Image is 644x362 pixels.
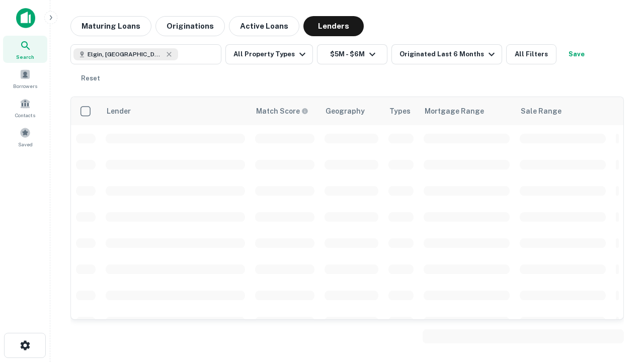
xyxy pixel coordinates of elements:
[399,48,498,60] div: Originated Last 6 Months
[256,106,306,117] h6: Match Score
[391,44,502,64] button: Originated Last 6 Months
[319,97,383,125] th: Geography
[303,16,364,36] button: Lenders
[70,16,151,36] button: Maturing Loans
[13,82,37,90] span: Borrowers
[15,111,35,119] span: Contacts
[107,105,131,117] div: Lender
[326,105,365,117] div: Geography
[88,50,163,59] span: Elgin, [GEOGRAPHIC_DATA], [GEOGRAPHIC_DATA]
[594,249,644,298] iframe: Chat Widget
[560,44,593,64] button: Save your search to get updates of matches that match your search criteria.
[515,97,611,125] th: Sale Range
[3,123,47,150] a: Saved
[506,44,556,64] button: All Filters
[389,105,411,117] div: Types
[225,44,313,64] button: All Property Types
[383,97,419,125] th: Types
[250,97,319,125] th: Capitalize uses an advanced AI algorithm to match your search with the best lender. The match sco...
[101,97,250,125] th: Lender
[18,140,33,148] span: Saved
[74,68,107,88] button: Reset
[16,8,35,28] img: capitalize-icon.png
[3,94,47,121] a: Contacts
[521,105,561,117] div: Sale Range
[317,44,387,64] button: $5M - $6M
[155,16,225,36] button: Originations
[229,16,299,36] button: Active Loans
[16,53,34,61] span: Search
[419,97,515,125] th: Mortgage Range
[425,105,484,117] div: Mortgage Range
[256,106,308,117] div: Capitalize uses an advanced AI algorithm to match your search with the best lender. The match sco...
[3,65,47,92] a: Borrowers
[3,36,47,63] a: Search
